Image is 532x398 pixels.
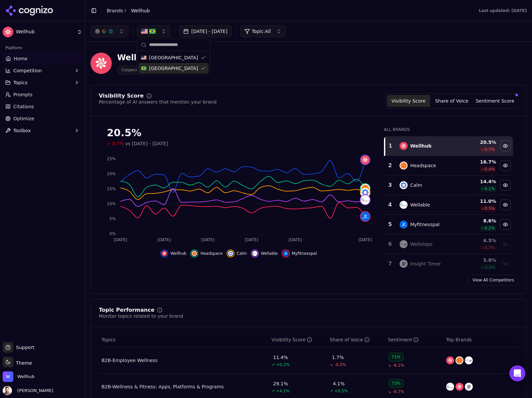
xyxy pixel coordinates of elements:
button: Hide myfitnesspal data [500,219,511,230]
div: Platform [3,43,82,53]
div: Open Intercom Messenger [509,365,525,381]
a: Optimize [3,113,82,124]
tr: 3calmCalm14.4%0.1%Hide calm data [385,176,513,195]
img: Wellhub [3,27,13,37]
img: wellhub [455,383,463,391]
span: 0.1 % [485,186,495,192]
span: Competition [13,67,42,74]
div: 20.5 % [463,139,496,146]
tr: 1wellhubWellhub20.5%0.7%Hide wellhub data [385,136,513,156]
span: -6.7% [393,389,404,394]
div: Headspace [410,162,436,169]
div: Sentiment [388,336,419,343]
img: calm [228,251,233,256]
div: Percentage of AI answers that mention your brand [99,99,217,105]
a: Home [3,53,82,64]
span: 0.4 % [485,167,495,172]
span: -0.2% [334,362,346,367]
span: ↘ [388,389,391,394]
span: Toolbox [13,127,31,134]
a: Citations [3,101,82,112]
div: Monitor topics related to your brand [99,313,183,319]
button: Hide headspace data [500,160,511,171]
img: wellness360 [465,383,473,391]
button: Competition [3,65,82,76]
div: Insight Timer [410,260,441,267]
div: 14.4 % [463,178,496,185]
span: Myfitnesspal [292,251,317,256]
span: [GEOGRAPHIC_DATA] [149,65,198,72]
div: 2 [387,162,393,170]
tspan: [DATE] [358,237,372,242]
div: All Brands [384,127,513,132]
img: Wellhub [90,53,112,74]
img: myfitnesspal [400,220,408,228]
button: Topics [3,77,82,88]
tspan: 10% [107,201,116,206]
th: Top Brands [443,332,518,347]
span: Topic: All [252,28,271,35]
div: Visibility Score [271,336,312,343]
img: wellable [446,383,454,391]
tspan: [DATE] [245,237,259,242]
div: 3 [387,181,393,189]
button: [DATE] - [DATE] [179,25,232,37]
a: B2B-Employee Wellness [101,357,157,364]
tr: 2headspaceHeadspace16.7%0.4%Hide headspace data [385,156,513,176]
img: myfitnesspal [283,251,288,256]
span: 0.7 % [485,147,495,152]
div: 1 [388,142,393,150]
div: 5 [387,220,393,228]
img: US [141,28,148,35]
div: 73% [389,379,404,388]
tr: 5myfitnesspalMyfitnesspal8.6%0.2%Hide myfitnesspal data [385,215,513,234]
div: Visibility Score [99,93,144,99]
button: Hide myfitnesspal data [282,249,317,257]
tspan: [DATE] [114,237,127,242]
button: Hide wellable data [251,249,278,257]
img: wellhub [400,142,408,150]
button: Hide wellhub data [500,141,511,151]
a: Prompts [3,89,82,100]
span: Theme [13,360,32,366]
a: B2B-Wellness & Fitness: Apps, Platforms & Programs [101,383,224,390]
div: 11.0 % [463,198,496,204]
span: ↗ [271,388,275,394]
img: wellhub [162,251,167,256]
div: 29.1% [273,380,288,387]
span: Wellable [261,251,278,256]
span: [GEOGRAPHIC_DATA] [149,54,198,61]
span: +0.5% [334,388,348,394]
div: Wellsteps [410,241,433,247]
img: wellable [400,201,408,209]
span: 0.2 % [485,265,495,270]
div: 6 [387,240,393,248]
div: Wellhub [410,143,432,149]
div: 71% [389,353,404,361]
span: Calm [237,251,247,256]
span: ↘ [388,363,391,368]
span: ↗ [330,388,333,394]
span: Corporate Wellness Platforms [117,66,185,74]
img: insight timer [400,260,408,268]
img: headspace [400,162,408,170]
img: Chris Dean [3,386,12,395]
div: 16.7 % [463,159,496,165]
button: Share of Voice [430,95,473,107]
div: 5.8 % [463,257,496,263]
button: Show wellsteps data [500,239,511,249]
button: Open organization switcher [3,371,35,382]
span: +0.2% [276,362,290,367]
tspan: [DATE] [288,237,302,242]
div: Myfitnesspal [410,221,440,228]
th: visibilityScore [269,332,327,347]
img: headspace [455,356,463,364]
img: wellable [252,251,258,256]
img: headspace [192,251,197,256]
div: Wellhub [117,52,185,63]
a: View All Competitors [468,275,518,285]
tspan: 25% [107,157,116,161]
span: vs [DATE] - [DATE] [125,140,168,147]
tspan: [DATE] [157,237,171,242]
span: Wellhub [131,7,150,14]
